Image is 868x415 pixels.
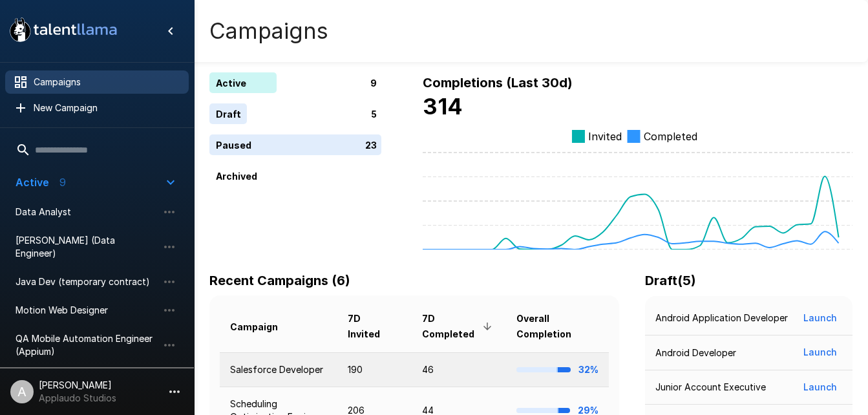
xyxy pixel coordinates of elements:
[655,381,766,394] p: Junior Account Executive
[412,352,506,387] td: 46
[423,75,573,90] b: Completions (Last 30d)
[578,364,598,375] b: 32%
[655,312,788,325] p: Android Application Developer
[371,107,377,121] p: 5
[645,273,696,288] b: Draft ( 5 )
[423,93,463,120] b: 314
[516,311,598,342] span: Overall Completion
[798,376,842,399] button: Launch
[337,352,412,387] td: 190
[422,311,496,342] span: 7D Completed
[209,17,328,45] h4: Campaigns
[220,352,337,387] td: Salesforce Developer
[209,273,350,288] b: Recent Campaigns (6)
[655,346,736,359] p: Android Developer
[370,76,377,90] p: 9
[230,319,295,335] span: Campaign
[798,341,842,365] button: Launch
[348,311,401,342] span: 7D Invited
[798,306,842,330] button: Launch
[365,138,377,152] p: 23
